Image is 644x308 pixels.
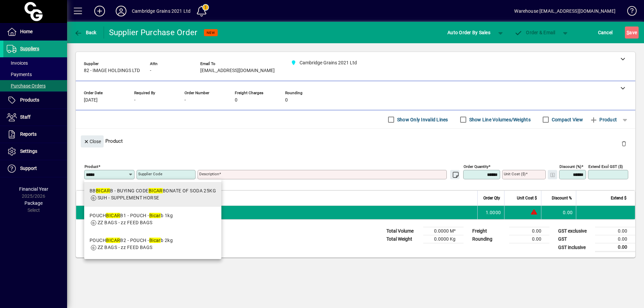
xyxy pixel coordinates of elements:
[616,135,632,151] button: Delete
[468,116,531,123] label: Show Line Volumes/Weights
[150,68,151,73] span: -
[84,182,221,207] mat-option: BBBICARB - BUYING CODE BICARBONATE OF SODA 25KG
[20,131,37,137] span: Reports
[611,194,627,202] span: Extend $
[396,116,448,123] label: Show Only Invalid Lines
[541,206,576,219] td: 0.00
[509,227,549,235] td: 0.00
[7,72,32,77] span: Payments
[110,5,132,17] button: Profile
[74,30,97,35] span: Back
[3,23,67,40] a: Home
[595,235,635,243] td: 0.00
[469,227,509,235] td: Freight
[3,109,67,126] a: Staff
[511,26,559,39] button: Order & Email
[464,164,488,169] mat-label: Order Quantity
[616,140,632,146] app-page-header-button: Delete
[588,164,623,169] mat-label: Extend excl GST ($)
[20,114,31,120] span: Staff
[423,235,464,243] td: 0.0000 Kg
[84,136,101,147] span: Close
[134,98,136,103] span: -
[596,26,614,39] button: Cancel
[3,143,67,160] a: Settings
[7,60,28,66] span: Invoices
[84,98,98,103] span: [DATE]
[3,160,67,177] a: Support
[199,172,219,176] mat-label: Description
[20,166,37,171] span: Support
[81,135,104,147] button: Close
[285,98,288,103] span: 0
[444,26,494,39] button: Auto Order By Sales
[509,235,549,243] td: 0.00
[7,83,46,88] span: Purchase Orders
[552,194,572,202] span: Discount %
[207,30,215,35] span: NEW
[477,206,504,219] td: 1.0000
[555,227,595,235] td: GST exclusive
[469,235,509,243] td: Rounding
[149,213,161,218] em: Bicar
[96,188,110,193] em: BICAR
[3,92,67,109] a: Products
[90,237,173,244] div: POUCH B2 - POUCH - b 2kg
[483,194,500,202] span: Order Qty
[19,186,48,192] span: Financial Year
[90,187,216,194] div: BB B - BUYING CODE BONATE OF SODA 25KG
[200,68,275,73] span: [EMAIL_ADDRESS][DOMAIN_NAME]
[20,148,37,154] span: Settings
[106,238,120,243] em: BICAR
[84,232,221,256] mat-option: POUCHBICARB2 - POUCH - Bicarb 2kg
[20,46,39,51] span: Suppliers
[514,6,615,16] div: Warehouse [EMAIL_ADDRESS][DOMAIN_NAME]
[20,97,39,103] span: Products
[447,27,490,38] span: Auto Order By Sales
[517,194,537,202] span: Unit Cost $
[423,227,464,235] td: 0.0000 M³
[84,68,140,73] span: 82 - IMAGE HOLDINGS LTD
[515,30,555,35] span: Order & Email
[72,26,98,39] button: Back
[504,172,526,176] mat-label: Unit Cost ($)
[3,57,67,69] a: Invoices
[79,138,105,144] app-page-header-button: Close
[76,129,635,153] div: Product
[149,238,161,243] em: Bicar
[109,27,198,38] div: Supplier Purchase Order
[98,195,159,200] span: SUH - SUPPLEMENT HORSE
[555,235,595,243] td: GST
[98,245,153,250] span: ZZ BAGS - zz FEED BAGS
[3,80,67,91] a: Purchase Orders
[555,243,595,252] td: GST inclusive
[383,227,423,235] td: Total Volume
[627,30,629,35] span: S
[595,227,635,235] td: 0.00
[84,207,221,232] mat-option: POUCHBICARB1 - POUCH - Bicarb 1kg
[85,164,98,169] mat-label: Product
[235,98,237,103] span: 0
[622,1,636,23] a: Knowledge Base
[20,29,33,34] span: Home
[3,69,67,80] a: Payments
[550,116,583,123] label: Compact View
[595,243,635,252] td: 0.00
[149,188,163,193] em: BICAR
[598,27,613,38] span: Cancel
[132,6,191,16] div: Cambridge Grains 2021 Ltd
[383,235,423,243] td: Total Weight
[89,5,110,17] button: Add
[559,164,581,169] mat-label: Discount (%)
[106,213,120,218] em: BICAR
[138,172,162,176] mat-label: Supplier Code
[627,27,637,38] span: ave
[625,26,639,39] button: Save
[98,220,153,225] span: ZZ BAGS - zz FEED BAGS
[184,98,186,103] span: -
[24,200,43,206] span: Package
[3,126,67,143] a: Reports
[90,212,173,219] div: POUCH B1 - POUCH - b 1kg
[67,26,104,39] app-page-header-button: Back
